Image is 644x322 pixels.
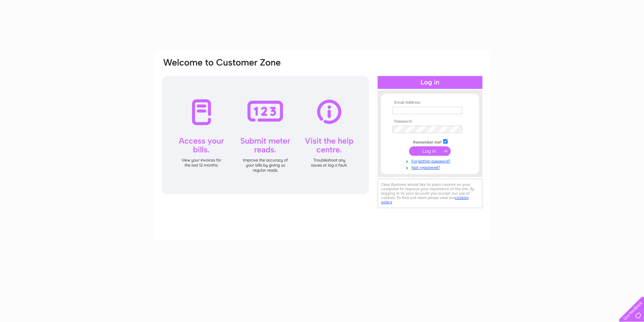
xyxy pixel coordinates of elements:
[381,195,469,204] a: cookies policy
[392,157,469,164] a: Forgotten password?
[409,146,451,156] input: Submit
[391,100,469,105] th: Email Address:
[378,179,482,208] div: Clear Business would like to place cookies on your computer to improve your experience of the sit...
[391,138,469,145] td: Remember me?
[391,119,469,124] th: Password:
[392,164,469,170] a: Not registered?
